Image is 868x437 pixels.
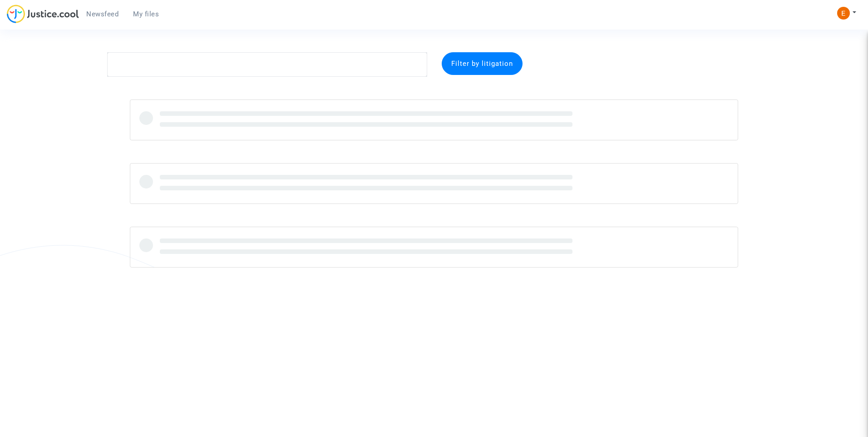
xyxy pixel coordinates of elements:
span: Newsfeed [86,10,118,18]
a: Newsfeed [79,7,126,21]
span: My files [133,10,159,18]
a: My files [126,7,166,21]
img: ACg8ocIeiFvHKe4dA5oeRFd_CiCnuxWUEc1A2wYhRJE3TTWt=s96-c [837,7,850,20]
span: Filter by litigation [451,60,513,68]
img: jc-logo.svg [7,5,79,23]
